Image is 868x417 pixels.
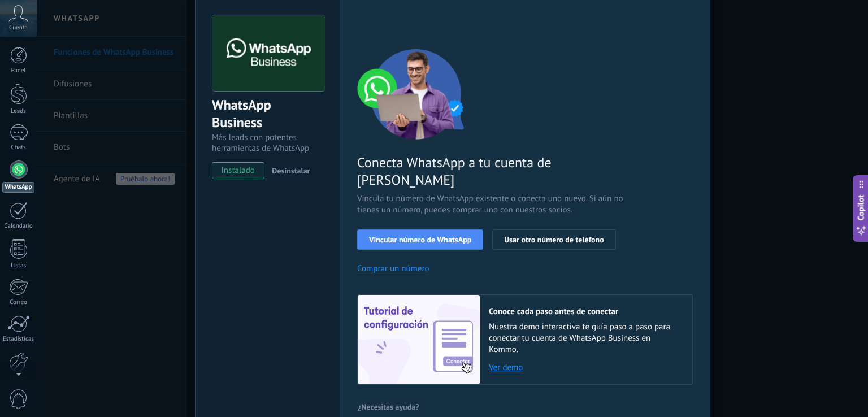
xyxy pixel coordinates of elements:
div: Estadísticas [2,336,35,343]
span: Nuestra demo interactiva te guía paso a paso para conectar tu cuenta de WhatsApp Business en Kommo. [489,322,681,355]
button: Desinstalar [267,162,310,179]
a: Ver demo [489,362,681,373]
span: Copilot [856,195,867,221]
button: Comprar un número [357,263,429,274]
span: Usar otro número de teléfono [504,236,604,244]
img: logo_main.png [212,15,325,92]
div: Panel [2,67,35,75]
span: Vincula tu número de WhatsApp existente o conecta uno nuevo. Si aún no tienes un número, puedes c... [357,193,626,216]
h2: Conoce cada paso antes de conectar [489,306,681,317]
div: Correo [2,299,35,306]
span: Conecta WhatsApp a tu cuenta de [PERSON_NAME] [357,154,626,189]
div: Listas [2,262,35,270]
button: Vincular número de WhatsApp [357,229,483,250]
div: WhatsApp Business [212,96,323,132]
button: ¿Necesitas ayuda? [357,398,420,415]
button: Usar otro número de teléfono [492,229,615,250]
div: Chats [2,144,35,151]
span: Vincular número de WhatsApp [369,236,471,244]
span: Cuenta [9,24,28,32]
div: Leads [2,108,35,115]
div: Calendario [2,223,35,230]
div: Más leads con potentes herramientas de WhatsApp [212,132,323,154]
img: connect number [357,49,476,140]
div: WhatsApp [2,182,34,193]
span: instalado [212,162,264,179]
span: Desinstalar [272,166,310,176]
span: ¿Necesitas ayuda? [358,403,419,411]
